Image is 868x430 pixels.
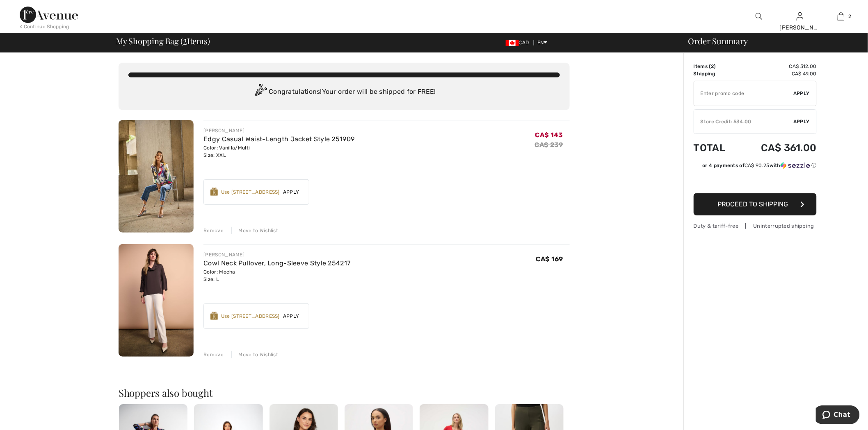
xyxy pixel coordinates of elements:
[694,222,817,230] div: Duty & tariff-free | Uninterrupted shipping
[756,11,763,21] img: search the website
[694,172,817,190] iframe: PayPal-paypal
[738,134,817,162] td: CA$ 361.00
[231,351,278,358] div: Move to Wishlist
[210,312,218,320] img: Reward-Logo.svg
[119,120,194,233] img: Edgy Casual Waist-Length Jacket Style 251909
[738,70,817,77] td: CA$ 49.00
[506,40,519,46] img: Canadian Dollar
[694,81,794,106] input: Promo code
[711,63,714,69] span: 2
[203,144,354,159] div: Color: Vanilla/Multi Size: XXL
[537,40,548,45] span: EN
[838,11,845,21] img: My Bag
[821,11,861,21] a: 2
[20,7,78,23] img: 1ère Avenue
[738,63,817,70] td: CA$ 312.00
[678,37,863,45] div: Order Summary
[535,141,563,149] s: CA$ 239
[780,23,820,32] div: [PERSON_NAME]
[210,188,218,196] img: Reward-Logo.svg
[203,351,224,358] div: Remove
[203,259,350,267] a: Cowl Neck Pullover, Long-Sleeve Style 254217
[694,118,794,125] div: Store Credit: 534.00
[183,35,187,45] span: 2
[280,188,303,196] span: Apply
[116,37,210,45] span: My Shopping Bag ( Items)
[718,200,788,208] span: Proceed to Shipping
[797,12,804,20] a: Sign In
[203,135,354,143] a: Edgy Casual Waist-Length Jacket Style 251909
[231,227,278,234] div: Move to Wishlist
[694,162,817,172] div: or 4 payments ofCA$ 90.25withSezzle Click to learn more about Sezzle
[745,163,770,168] span: CA$ 90.25
[280,312,303,320] span: Apply
[781,162,810,169] img: Sezzle
[128,84,560,100] div: Congratulations! Your order will be shipped for FREE!
[119,388,570,398] h2: Shoppers also bought
[849,13,852,20] span: 2
[506,40,532,45] span: CAD
[221,312,280,320] div: Use [STREET_ADDRESS]
[694,70,738,77] td: Shipping
[694,63,738,70] td: Items ( )
[203,227,224,234] div: Remove
[252,84,269,100] img: Congratulation2.svg
[203,127,354,134] div: [PERSON_NAME]
[119,244,194,357] img: Cowl Neck Pullover, Long-Sleeve Style 254217
[203,268,350,283] div: Color: Mocha Size: L
[794,90,810,97] span: Apply
[203,251,350,258] div: [PERSON_NAME]
[816,405,860,426] iframe: Opens a widget where you can chat to one of our agents
[794,118,810,125] span: Apply
[797,11,804,21] img: My Info
[536,255,563,263] span: CA$ 169
[20,23,69,30] div: < Continue Shopping
[221,188,280,196] div: Use [STREET_ADDRESS]
[703,162,817,169] div: or 4 payments of with
[535,131,563,139] span: CA$ 143
[694,193,817,215] button: Proceed to Shipping
[694,134,738,162] td: Total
